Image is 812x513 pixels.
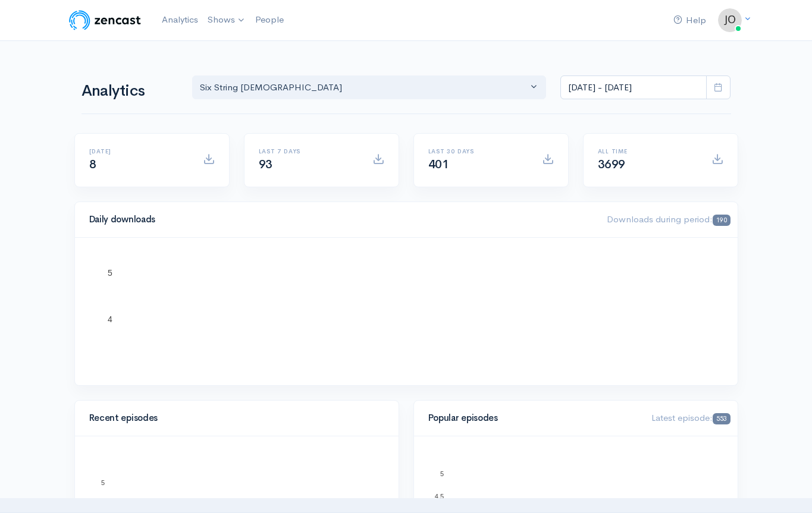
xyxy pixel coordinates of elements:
[440,470,443,477] text: 5
[101,479,104,486] text: 5
[157,7,203,33] a: Analytics
[713,215,730,226] span: 190
[203,7,250,33] a: Shows
[428,157,449,172] span: 401
[108,268,112,278] text: 5
[192,75,547,100] button: Six String Buddha
[81,83,178,100] h1: Analytics
[89,215,593,225] h4: Daily downloads
[89,252,723,371] svg: A chart.
[250,7,289,33] a: People
[67,8,143,32] img: ZenCast Logo
[428,148,528,155] h6: Last 30 days
[200,81,528,95] div: Six String [DEMOGRAPHIC_DATA]
[89,157,96,172] span: 8
[89,413,377,423] h4: Recent episodes
[669,8,711,33] a: Help
[607,213,730,225] span: Downloads during period:
[428,413,638,423] h4: Popular episodes
[259,148,358,155] h6: Last 7 days
[713,413,730,424] span: 553
[560,75,707,100] input: analytics date range selector
[651,412,730,423] span: Latest episode:
[259,157,272,172] span: 93
[598,157,625,172] span: 3699
[434,492,443,499] text: 4.5
[598,148,697,155] h6: All time
[108,314,112,323] text: 4
[89,148,189,155] h6: [DATE]
[718,8,742,32] img: ...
